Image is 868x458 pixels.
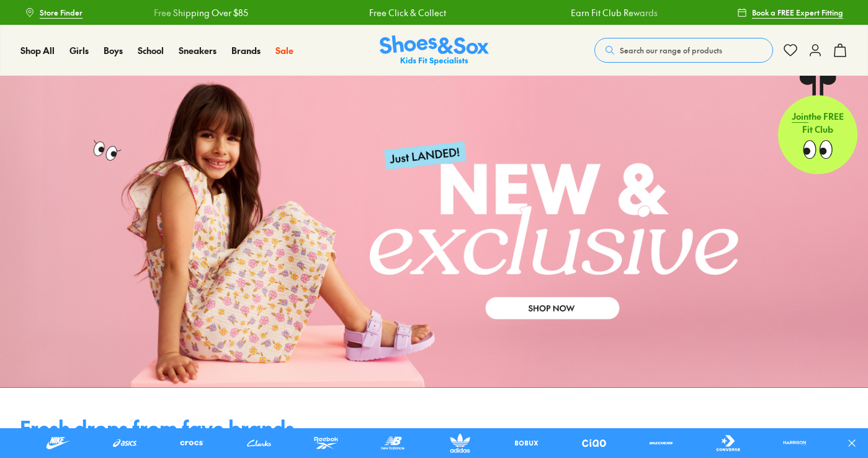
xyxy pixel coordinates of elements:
span: Shop All [20,44,55,56]
span: Join [792,110,808,122]
a: Book a FREE Expert Fitting [737,1,843,24]
span: Brands [231,44,261,56]
a: Free Shipping Over $85 [153,6,247,19]
a: Sale [275,44,293,57]
a: Earn Fit Club Rewards [570,6,656,19]
a: Free Click & Collect [368,6,445,19]
a: Brands [231,44,261,57]
button: Search our range of products [594,38,773,63]
a: Boys [104,44,123,57]
a: Sneakers [179,44,217,57]
p: the FREE Fit Club [778,100,857,146]
a: Shoes & Sox [380,35,489,66]
span: Store Finder [40,7,83,18]
span: Book a FREE Expert Fitting [752,7,843,18]
span: Search our range of products [620,45,722,56]
img: SNS_Logo_Responsive.svg [380,35,489,66]
a: Girls [69,44,89,57]
a: School [138,44,164,57]
a: Shop All [20,44,55,57]
span: Sneakers [179,44,217,56]
span: School [138,44,164,56]
span: Girls [69,44,89,56]
span: Boys [104,44,123,56]
a: Jointhe FREE Fit Club [778,75,857,174]
span: Sale [275,44,293,56]
a: Store Finder [25,1,83,24]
